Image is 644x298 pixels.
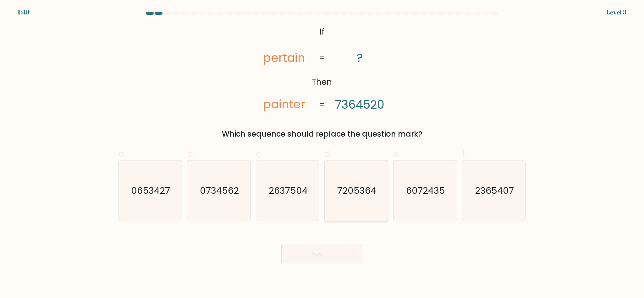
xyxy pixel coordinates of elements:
tspan: painter [263,96,305,112]
span: e. [393,148,400,160]
span: b. [187,148,195,160]
tspan: = [319,99,325,110]
span: d. [324,148,332,160]
div: Level 3 [606,8,626,17]
tspan: Then [312,76,332,87]
tspan: If [320,26,324,37]
text: 7205364 [338,184,377,197]
tspan: ? [357,50,363,66]
div: Which sequence should replace the question mark? [122,128,522,140]
tspan: 7364520 [335,96,384,112]
span: c. [256,148,263,160]
text: 0734562 [200,184,239,197]
span: a. [118,148,126,160]
button: Next [281,244,363,264]
svg: @import url('[URL][DOMAIN_NAME]); [249,24,394,113]
text: 6072435 [406,184,445,197]
tspan: = [319,52,325,64]
text: 2637504 [269,184,308,197]
tspan: pertain [263,50,305,66]
span: f. [462,148,466,160]
div: 1:49 [18,8,30,17]
text: 0653427 [131,184,170,197]
text: 2365407 [475,184,514,197]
